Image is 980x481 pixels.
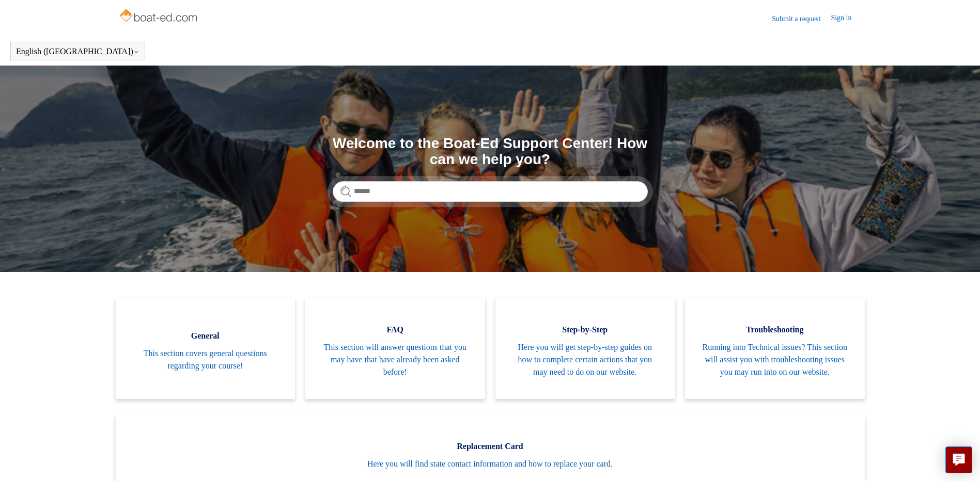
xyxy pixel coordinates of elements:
span: Here you will find state contact information and how to replace your card. [131,458,849,470]
a: FAQ This section will answer questions that you may have that have already been asked before! [305,298,485,399]
h1: Welcome to the Boat-Ed Support Center! How can we help you? [333,136,648,168]
input: Search [333,181,648,202]
button: English ([GEOGRAPHIC_DATA]) [16,47,139,56]
span: This section covers general questions regarding your course! [131,347,280,372]
a: Submit a request [772,13,831,24]
button: Live chat [945,446,972,473]
a: General This section covers general questions regarding your course! [116,298,295,399]
span: FAQ [321,324,470,336]
span: Running into Technical issues? This section will assist you with troubleshooting issues you may r... [701,341,849,378]
span: This section will answer questions that you may have that have already been asked before! [321,341,470,378]
a: Sign in [831,12,862,25]
a: Step-by-Step Here you will get step-by-step guides on how to complete certain actions that you ma... [495,298,675,399]
img: Boat-Ed Help Center home page [118,6,200,27]
a: Troubleshooting Running into Technical issues? This section will assist you with troubleshooting ... [685,298,865,399]
span: Replacement Card [131,440,849,453]
span: Here you will get step-by-step guides on how to complete certain actions that you may need to do ... [511,341,660,378]
span: Step-by-Step [511,324,660,336]
span: Troubleshooting [701,324,849,336]
span: General [131,330,280,342]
